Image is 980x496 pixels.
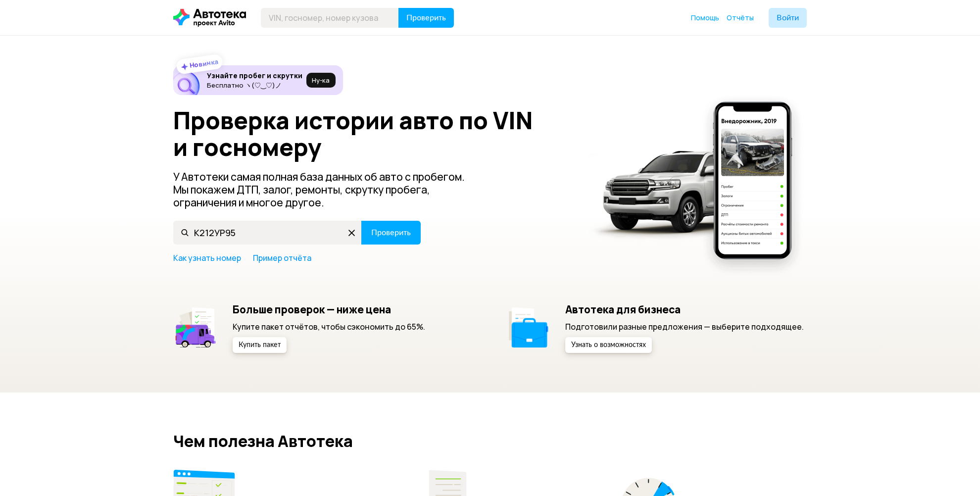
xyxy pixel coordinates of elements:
[571,342,646,348] span: Узнать о возможностях
[173,170,481,209] p: У Автотеки самая полная база данных об авто с пробегом. Мы покажем ДТП, залог, ремонты, скрутку п...
[769,8,807,28] button: Войти
[565,337,652,353] button: Узнать о возможностях
[173,252,241,263] a: Как узнать номер
[239,342,281,348] span: Купить пакет
[207,81,302,89] p: Бесплатно ヽ(♡‿♡)ノ
[173,432,807,450] h2: Чем полезна Автотека
[777,14,799,22] span: Войти
[207,71,302,80] h6: Узнайте пробег и скрутки
[691,13,719,23] a: Помощь
[371,229,411,237] span: Проверить
[398,8,454,28] button: Проверить
[173,107,576,160] h1: Проверка истории авто по VIN и госномеру
[261,8,399,28] input: VIN, госномер, номер кузова
[361,221,421,245] button: Проверить
[312,76,330,84] span: Ну‑ка
[233,337,287,353] button: Купить пакет
[233,303,425,316] h5: Больше проверок — ниже цена
[189,57,219,70] strong: Новинка
[253,252,311,263] a: Пример отчёта
[727,13,754,23] a: Отчёты
[233,321,425,332] p: Купите пакет отчётов, чтобы сэкономить до 65%.
[406,14,446,22] span: Проверить
[173,221,362,245] input: VIN, госномер, номер кузова
[565,303,804,316] h5: Автотека для бизнеса
[565,321,804,332] p: Подготовили разные предложения — выберите подходящее.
